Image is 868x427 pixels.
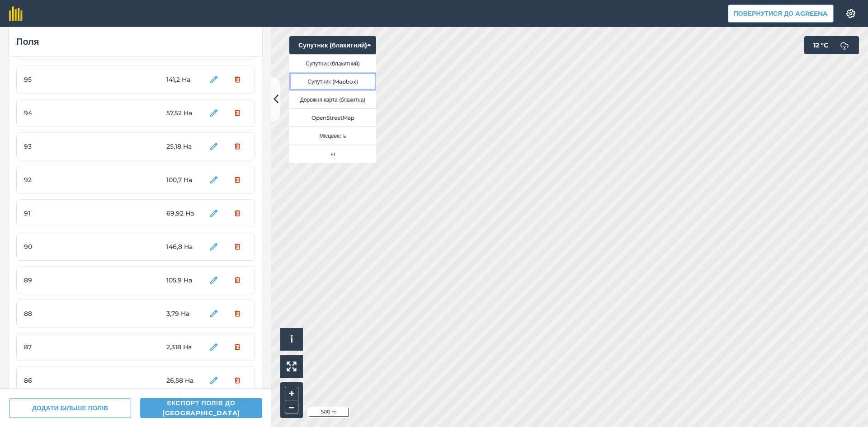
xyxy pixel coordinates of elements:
button: Супутник (блакитний) [289,36,376,54]
img: fieldmargin Логотип [9,6,23,21]
button: 12 °C [804,36,859,54]
span: 86 [24,375,92,385]
span: 88 [24,309,92,319]
span: 92 [24,175,92,185]
span: 2,318 Ha [166,342,200,352]
span: 91 [24,208,92,218]
span: 3,79 Ha [166,309,200,319]
button: ДОДАТИ БІЛЬШЕ ПОЛІВ [9,398,131,418]
button: Супутник (Mapbox) [289,72,376,90]
span: 26,58 Ha [166,375,200,385]
button: Місцевість [289,127,376,145]
button: Дорожня карта (блакитна) [289,90,376,108]
button: ні [289,145,376,163]
span: 90 [24,242,92,252]
span: 105,9 Ha [166,275,200,285]
button: Повернутися до Agreena [728,5,834,23]
img: A cog icon [845,9,856,18]
span: 69,92 Ha [166,208,200,218]
span: 100,7 Ha [166,175,200,185]
span: 146,8 Ha [166,242,200,252]
span: 93 [24,141,92,151]
span: 12 ° C [813,36,828,54]
span: 95 [24,75,92,84]
button: Експорт полів до [GEOGRAPHIC_DATA] [140,398,262,418]
span: 57,52 Ha [166,108,200,118]
span: i [290,333,293,345]
button: – [285,400,298,413]
img: svg+xml;base64,PD94bWwgdmVyc2lvbj0iMS4wIiBlbmNvZGluZz0idXRmLTgiPz4KPCEtLSBHZW5lcmF0b3I6IEFkb2JlIE... [835,36,854,54]
span: 25,18 Ha [166,141,200,151]
span: 141,2 Ha [166,75,200,84]
img: Four arrows, one pointing top left, one top right, one bottom right and the last bottom left [287,361,297,371]
button: OpenStreetMap [289,108,376,127]
span: 89 [24,275,92,285]
div: Поля [16,34,255,49]
span: 87 [24,342,92,352]
button: Супутник (блакитний) [289,54,376,72]
button: + [285,387,298,400]
span: 94 [24,108,92,118]
button: i [280,328,303,351]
